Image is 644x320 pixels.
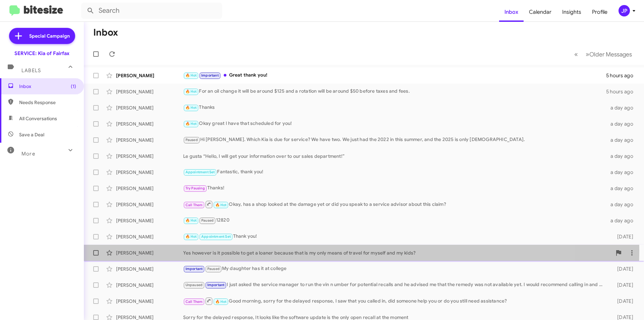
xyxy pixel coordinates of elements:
div: [PERSON_NAME] [116,185,183,192]
div: a day ago [606,104,639,111]
div: My daughter has it at college [183,265,606,273]
div: [PERSON_NAME] [116,121,183,127]
div: [DATE] [606,282,639,288]
span: Important [207,283,225,287]
span: Unpaused [185,283,203,287]
div: [PERSON_NAME] [116,169,183,176]
div: [PERSON_NAME] [116,153,183,159]
div: Hi [PERSON_NAME]. Which Kia is due for service? We have two. We just had the 2022 in this summer,... [183,136,606,144]
div: [PERSON_NAME] [116,88,183,95]
div: Yes however is it possible to get a loaner because that is my only means of travel for myself and... [183,249,612,256]
span: (1) [71,83,76,90]
div: Thanks! [183,184,606,192]
span: Appointment Set [185,170,215,174]
div: 5 hours ago [606,72,639,79]
div: a day ago [606,185,639,192]
span: Important [201,73,219,78]
div: 12820 [183,217,606,224]
div: [PERSON_NAME] [116,266,183,272]
div: [PERSON_NAME] [116,104,183,111]
button: Next [582,47,636,61]
div: a day ago [606,153,639,159]
span: « [574,50,578,58]
div: JP [619,5,630,16]
div: [PERSON_NAME] [116,72,183,79]
a: Special Campaign [9,28,75,44]
div: Good morning, sorry for the delayed response, I saw that you called in, did someone help you or d... [183,297,606,305]
div: Thank you! [183,233,606,240]
div: [PERSON_NAME] [116,282,183,288]
span: Needs Response [19,99,76,106]
div: a day ago [606,217,639,224]
span: Important [185,267,203,271]
div: 5 hours ago [606,88,639,95]
span: Call Them [185,203,203,207]
div: Great thank you! [183,72,606,79]
div: [PERSON_NAME] [116,137,183,143]
a: Insights [557,2,587,22]
input: Search [81,3,222,19]
span: 🔥 Hot [185,122,197,126]
span: 🔥 Hot [185,89,197,94]
span: Labels [21,67,41,74]
span: Appointment Set [201,234,231,239]
h1: Inbox [93,27,118,38]
span: » [586,50,589,58]
div: Thanks [183,104,606,111]
span: 🔥 Hot [215,300,227,304]
div: a day ago [606,121,639,127]
a: Inbox [499,2,524,22]
button: Previous [570,47,582,61]
span: 🔥 Hot [185,105,197,110]
div: [PERSON_NAME] [116,298,183,305]
span: Older Messages [589,51,632,58]
div: [DATE] [606,233,639,240]
button: JP [613,5,637,16]
div: SERVICE: Kia of Fairfax [14,50,69,57]
span: Call Them [185,300,203,304]
div: [PERSON_NAME] [116,217,183,224]
span: More [21,151,35,157]
div: I just asked the service manager to run the vin n umber for potential recalls and he advised me t... [183,281,606,289]
span: 🔥 Hot [185,73,197,78]
nav: Page navigation example [571,47,636,61]
span: 🔥 Hot [185,218,197,223]
div: Okay great I have that scheduled for you! [183,120,606,128]
span: Try Pausing [185,186,205,190]
span: Special Campaign [29,33,70,39]
span: Paused [201,218,214,223]
a: Calendar [524,2,557,22]
span: Inbox [19,83,76,90]
div: [PERSON_NAME] [116,201,183,208]
span: Paused [185,138,198,142]
div: Fantastic, thank you! [183,168,606,176]
span: 🔥 Hot [185,234,197,239]
a: Profile [587,2,613,22]
span: 🔥 Hot [215,203,227,207]
div: a day ago [606,169,639,176]
div: a day ago [606,201,639,208]
div: [PERSON_NAME] [116,233,183,240]
div: Le gusta “Hello, I will get your information over to our sales department!” [183,153,606,159]
div: [DATE] [606,298,639,305]
div: For an oil change it will be around $125 and a rotation will be around $50 before taxes and fees. [183,88,606,95]
div: Okay, has a shop looked at the damage yet or did you speak to a service advisor about this claim? [183,200,606,209]
span: Paused [207,267,220,271]
div: [PERSON_NAME] [116,249,183,256]
div: [DATE] [606,266,639,272]
span: Save a Deal [19,131,44,138]
div: a day ago [606,137,639,143]
span: All Conversations [19,115,57,122]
